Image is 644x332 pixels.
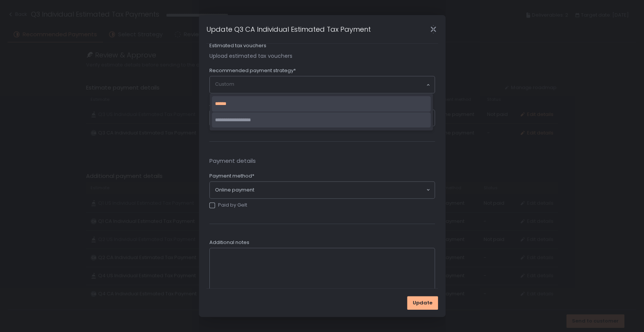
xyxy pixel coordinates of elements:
[209,239,249,246] span: Additional notes
[254,186,426,194] input: Search for option
[209,42,266,49] label: Estimated tax vouchers
[209,157,435,165] span: Payment details
[413,300,432,306] span: Update
[210,182,435,198] div: Search for option
[209,101,240,108] span: Amount due
[209,52,292,60] button: Upload estimated tax vouchers
[215,187,254,193] span: Online payment
[210,76,435,93] div: Search for option
[421,25,446,34] div: Close
[215,81,426,88] input: Search for option
[407,296,438,310] button: Update
[209,173,254,179] span: Payment method*
[206,24,371,34] h1: Update Q3 CA Individual Estimated Tax Payment
[209,67,296,74] span: Recommended payment strategy*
